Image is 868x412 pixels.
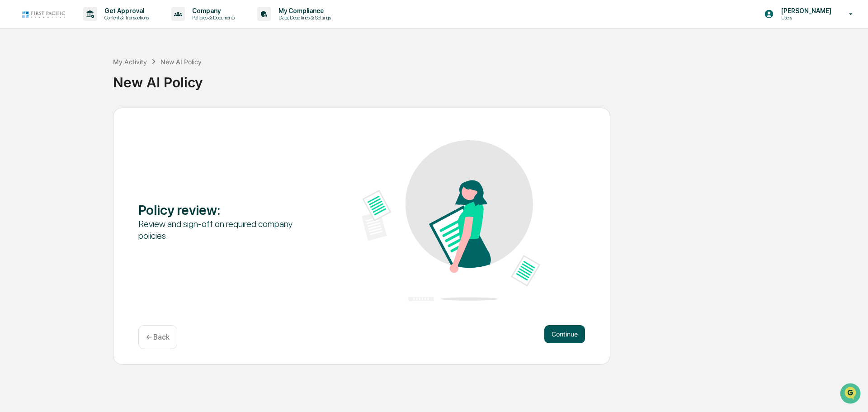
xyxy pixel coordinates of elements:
[64,153,109,160] a: Powered byPylon
[18,114,58,123] span: Preclearance
[160,58,202,66] div: New AI Policy
[9,69,25,85] img: 1746055101610-c473b297-6a78-478c-a979-82029cc54cd1
[154,72,165,83] button: Start new chat
[90,153,109,160] span: Pylon
[146,333,170,341] p: ← Back
[31,78,114,85] div: We're available if you need us!
[271,14,335,21] p: Data, Deadlines & Settings
[138,218,317,242] div: Review and sign-off on required company policies.
[62,110,116,127] a: 🗄️Attestations
[185,14,239,21] p: Policies & Documents
[31,69,148,78] div: Start new chat
[9,115,16,122] div: 🖐️
[66,115,73,122] div: 🗄️
[9,19,165,33] p: How can we help?
[138,202,317,218] div: Policy review :
[362,140,540,301] img: Policy review
[774,7,836,14] p: [PERSON_NAME]
[113,67,863,90] div: New AI Policy
[18,131,57,140] span: Data Lookup
[271,7,335,14] p: My Compliance
[544,325,585,343] button: Continue
[22,10,65,19] img: logo
[97,7,153,14] p: Get Approval
[9,132,16,139] div: 🔎
[839,382,863,407] iframe: Open customer support
[113,58,147,66] div: My Activity
[97,14,153,21] p: Content & Transactions
[774,14,836,21] p: Users
[5,110,62,127] a: 🖐️Preclearance
[5,128,61,144] a: 🔎Data Lookup
[24,41,149,51] input: Clear
[185,7,239,14] p: Company
[75,114,112,123] span: Attestations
